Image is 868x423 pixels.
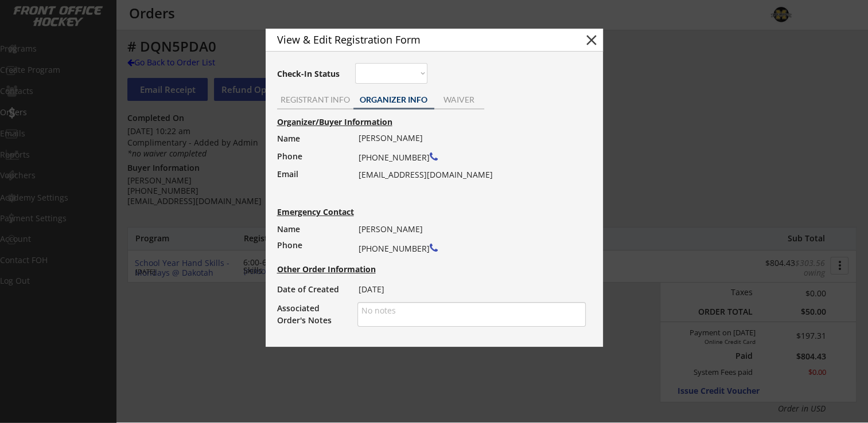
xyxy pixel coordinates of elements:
div: ORGANIZER INFO [353,96,434,104]
div: Other Order Information [277,265,418,273]
div: Date of Created [277,281,347,297]
div: [DATE] [359,281,578,297]
div: Check-In Status [277,70,342,78]
div: Organizer/Buyer Information [277,118,521,126]
div: Name Phone [277,221,347,253]
div: Associated Order's Notes [277,302,347,326]
div: REGISTRANT INFO [277,96,353,104]
div: [PERSON_NAME] [PHONE_NUMBER] [EMAIL_ADDRESS][DOMAIN_NAME] [359,130,578,183]
div: WAIVER [434,96,484,104]
div: [PERSON_NAME] [PHONE_NUMBER] [359,221,578,290]
div: Emergency Contact [277,208,365,216]
div: Name Phone Email [277,130,347,201]
button: close [583,32,600,49]
div: View & Edit Registration Form [277,34,563,45]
